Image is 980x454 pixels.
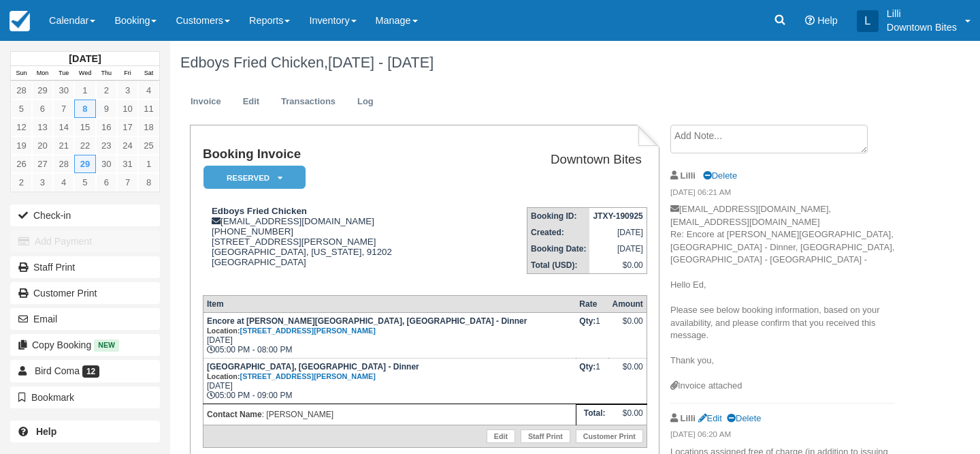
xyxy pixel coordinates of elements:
strong: Edboys Fried Chicken [212,206,307,216]
a: 28 [11,81,32,100]
a: [STREET_ADDRESS][PERSON_NAME] [240,372,376,380]
a: 10 [117,100,138,118]
td: 1 [576,358,608,404]
a: Invoice [180,89,231,115]
small: Location: [207,327,376,335]
div: $0.00 [612,316,642,337]
a: 22 [74,136,95,155]
h1: Edboys Fried Chicken, [180,55,895,71]
a: 31 [117,155,138,173]
a: 30 [53,81,74,100]
p: : [PERSON_NAME] [207,408,572,421]
a: 7 [117,173,138,192]
p: Downtown Bites [887,20,957,34]
a: Help [10,421,160,442]
a: 12 [11,118,32,136]
a: Customer Print [576,429,643,443]
strong: Encore at [PERSON_NAME][GEOGRAPHIC_DATA], [GEOGRAPHIC_DATA] - Dinner [207,316,527,335]
h2: Downtown Bites [480,153,642,167]
th: Total (USD): [527,257,590,274]
a: 29 [32,81,53,100]
h1: Booking Invoice [203,147,474,162]
em: [DATE] 06:21 AM [670,187,895,202]
a: 4 [53,173,74,192]
a: Edit [233,89,269,115]
span: [DATE] - [DATE] [328,54,434,71]
div: L [857,10,879,32]
td: 1 [576,312,608,358]
strong: [DATE] [69,53,101,64]
th: Amount [608,295,647,312]
span: Help [817,15,838,26]
a: Bird Coma 12 [10,360,160,382]
a: 23 [96,136,117,155]
span: Bird Coma [35,365,80,376]
a: 30 [96,155,117,173]
strong: Lilli [681,413,696,423]
div: $0.00 [612,362,642,382]
a: 25 [138,136,159,155]
button: Email [10,308,160,330]
a: 2 [96,81,117,100]
td: $0.00 [608,404,647,425]
th: Item [203,295,576,312]
div: Invoice attached [670,380,895,393]
th: Wed [74,66,95,81]
td: [DATE] 05:00 PM - 08:00 PM [203,312,576,358]
a: 21 [53,136,74,155]
th: Created: [527,224,590,241]
button: Bookmark [10,387,160,408]
th: Sat [138,66,159,81]
strong: [GEOGRAPHIC_DATA], [GEOGRAPHIC_DATA] - Dinner [207,362,419,381]
a: 11 [138,100,159,118]
th: Mon [32,66,53,81]
span: New [94,339,119,351]
a: 1 [74,81,95,100]
a: 15 [74,118,95,136]
td: $0.00 [589,257,647,274]
th: Tue [53,66,74,81]
a: Delete [727,413,761,423]
a: Staff Print [521,429,570,443]
button: Check-in [10,205,160,226]
a: 6 [96,173,117,192]
b: Help [36,426,56,437]
a: Log [347,89,384,115]
button: Copy Booking New [10,334,160,356]
strong: Contact Name [207,410,262,419]
a: 2 [11,173,32,192]
th: Fri [117,66,138,81]
th: Sun [11,66,32,81]
a: Delete [703,170,737,181]
a: 13 [32,118,53,136]
a: Staff Print [10,256,160,278]
a: [STREET_ADDRESS][PERSON_NAME] [240,327,376,335]
a: 20 [32,136,53,155]
a: 18 [138,118,159,136]
a: 5 [74,173,95,192]
a: 8 [138,173,159,192]
div: [EMAIL_ADDRESS][DOMAIN_NAME] [PHONE_NUMBER] [STREET_ADDRESS][PERSON_NAME] [GEOGRAPHIC_DATA], [US_... [203,206,474,284]
small: Location: [207,372,376,380]
a: 6 [32,100,53,118]
a: 29 [74,155,95,173]
th: Booking ID: [527,208,590,225]
a: 26 [11,155,32,173]
a: 28 [53,155,74,173]
a: 1 [138,155,159,173]
td: [DATE] [589,241,647,257]
th: Thu [96,66,117,81]
strong: Lilli [681,170,696,181]
a: Edit [698,413,722,423]
strong: Qty [579,362,595,372]
th: Rate [576,295,608,312]
a: 4 [138,81,159,100]
a: 7 [53,100,74,118]
a: Transactions [271,89,346,115]
a: 3 [117,81,138,100]
a: Customer Print [10,282,160,304]
img: checkfront-main-nav-mini-logo.png [10,11,30,31]
a: 16 [96,118,117,136]
td: [DATE] 05:00 PM - 09:00 PM [203,358,576,404]
a: 3 [32,173,53,192]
